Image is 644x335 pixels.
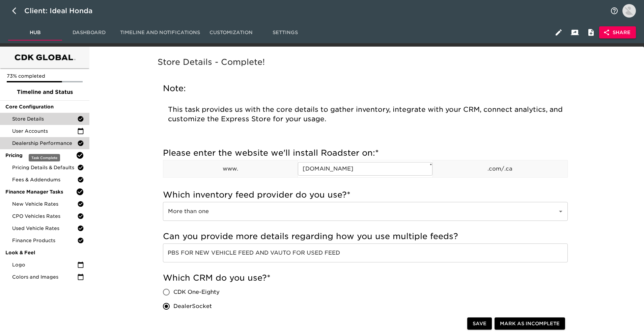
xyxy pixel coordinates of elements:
span: Dashboard [66,28,112,37]
span: Hub [12,28,58,37]
button: Client View [567,24,583,41]
button: Edit Hub [551,24,567,41]
span: Look & Feel [5,249,84,256]
button: Internal Notes and Comments [583,24,599,41]
span: Finance Manager Tasks [5,188,76,195]
span: Customization [208,28,254,37]
span: Pricing [5,152,76,159]
h5: Note: [163,83,568,94]
span: CDK One-Eighty [173,288,220,296]
p: www. [163,165,298,173]
span: Core Configuration [5,103,84,110]
span: Fees & Addendums [12,176,77,183]
img: Profile [622,4,636,18]
span: CPO Vehicles Rates [12,213,77,220]
span: This task provides us with the core details to gather inventory, integrate with your CRM, connect... [168,105,565,123]
button: Save [467,317,492,330]
button: notifications [606,3,622,19]
h5: Which CRM do you use? [163,273,568,283]
span: Colors and Images [12,274,77,280]
span: DealerSocket [173,302,212,310]
span: Timeline and Status [5,88,84,96]
span: Logo [12,261,77,268]
span: User Accounts [12,128,77,134]
div: Client: Ideal Honda [24,5,102,16]
button: Open [556,207,565,216]
span: Dealership Performance [12,140,77,147]
span: Mark as Incomplete [500,319,560,328]
p: 73% completed [7,73,83,79]
h5: Please enter the website we'll install Roadster on: [163,148,568,158]
span: Finance Products [12,237,77,244]
span: New Vehicle Rates [12,201,77,207]
span: Share [605,28,631,37]
input: Example: vAuto for pricing and Dominion for images [163,243,568,262]
span: Save [473,319,486,328]
h5: Which inventory feed provider do you use? [163,189,568,200]
button: Share [599,26,636,39]
span: Store Details [12,115,77,122]
span: Settings [262,28,308,37]
h5: Can you provide more details regarding how you use multiple feeds? [163,231,568,242]
span: Pricing Details & Defaults [12,164,77,171]
span: Used Vehicle Rates [12,225,77,232]
p: .com/.ca [433,165,567,173]
h5: Store Details - Complete! [158,57,573,68]
button: Mark as Incomplete [495,317,565,330]
span: Timeline and Notifications [120,28,200,37]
